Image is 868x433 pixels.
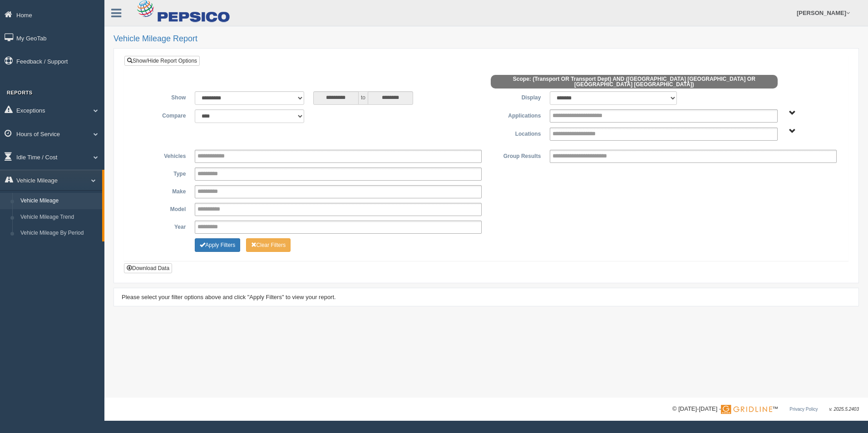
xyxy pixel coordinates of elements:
[486,128,545,138] label: Locations
[491,75,778,89] span: Scope: (Transport OR Transport Dept) AND ([GEOGRAPHIC_DATA] [GEOGRAPHIC_DATA] OR [GEOGRAPHIC_DATA...
[16,209,102,226] a: Vehicle Mileage Trend
[16,225,102,241] a: Vehicle Mileage By Period
[131,185,190,196] label: Make
[486,91,545,102] label: Display
[789,407,818,412] a: Privacy Policy
[486,109,545,120] label: Applications
[16,193,102,209] a: Vehicle Mileage
[124,263,172,273] button: Download Data
[113,34,859,44] h2: Vehicle Mileage Report
[124,56,200,66] a: Show/Hide Report Options
[131,109,190,120] label: Compare
[195,238,240,252] button: Change Filter Options
[486,150,545,161] label: Group Results
[131,167,190,178] label: Type
[359,91,368,105] span: to
[721,405,772,414] img: Gridline
[131,150,190,161] label: Vehicles
[672,404,859,414] div: © [DATE]-[DATE] - ™
[131,221,190,231] label: Year
[246,238,291,252] button: Change Filter Options
[131,203,190,214] label: Model
[122,294,336,300] span: Please select your filter options above and click "Apply Filters" to view your report.
[829,407,859,412] span: v. 2025.5.2403
[131,91,190,102] label: Show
